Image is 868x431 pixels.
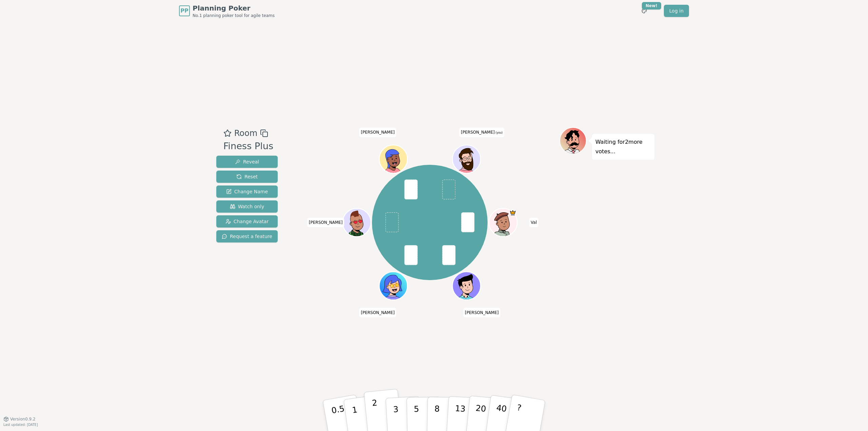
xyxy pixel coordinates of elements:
span: Click to change your name [529,218,538,227]
span: Planning Poker [193,3,275,13]
a: PPPlanning PokerNo.1 planning poker tool for agile teams [179,3,275,18]
button: Reveal [216,156,278,168]
span: PP [180,7,188,15]
span: Last updated: [DATE] [3,423,38,427]
span: Reset [236,173,258,180]
button: Version0.9.2 [3,416,36,422]
span: Room [234,127,257,139]
span: Click to change your name [307,218,344,227]
button: Click to change your avatar [453,146,479,172]
span: Change Avatar [225,218,269,225]
button: New! [638,5,650,17]
span: Click to change your name [463,308,500,317]
span: Change Name [226,188,268,195]
span: (you) [495,131,503,134]
span: Click to change your name [459,128,504,137]
div: New! [642,2,661,9]
span: Watch only [230,203,264,210]
a: Log in [664,5,689,17]
button: Reset [216,171,278,183]
button: Add as favourite [223,127,232,139]
span: No.1 planning poker tool for agile teams [193,13,275,18]
span: Version 0.9.2 [10,416,36,422]
button: Change Avatar [216,215,278,228]
button: Change Name [216,185,278,198]
div: Finess Plus [223,139,274,153]
span: Click to change your name [359,128,396,137]
span: Reveal [235,158,259,165]
span: Val is the host [509,209,516,216]
span: Click to change your name [359,308,396,317]
button: Request a feature [216,230,278,242]
span: Request a feature [222,233,272,240]
button: Watch only [216,200,278,213]
p: Waiting for 2 more votes... [595,137,651,156]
